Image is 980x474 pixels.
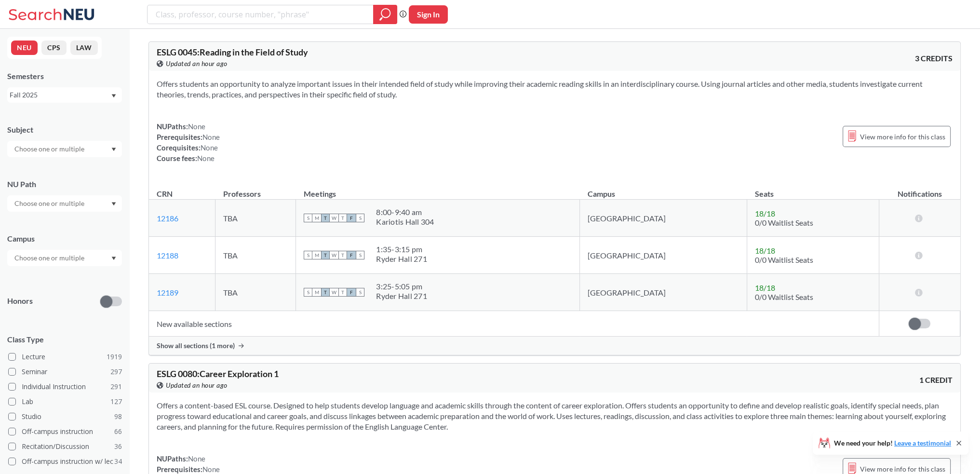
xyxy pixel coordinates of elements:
[376,291,427,301] div: Ryder Hall 271
[580,200,747,237] td: [GEOGRAPHIC_DATA]
[312,214,321,222] span: M
[197,154,215,163] span: None
[8,351,122,363] label: Lecture
[338,288,347,297] span: T
[7,195,122,212] div: Dropdown arrow
[347,251,356,259] span: F
[330,251,338,259] span: W
[157,400,953,432] section: Offers a content-based ESL course. Designed to help students develop language and academic skills...
[376,254,427,264] div: Ryder Hall 271
[376,244,427,254] div: 1:35 - 3:15 pm
[7,334,122,345] span: Class Type
[321,214,330,222] span: T
[356,288,364,297] span: S
[919,375,953,385] span: 1 CREDIT
[376,282,427,291] div: 3:25 - 5:05 pm
[330,214,338,222] span: W
[157,47,308,57] span: ESLG 0045 : Reading in the Field of Study
[215,179,296,200] th: Professors
[338,251,347,259] span: T
[8,425,122,438] label: Off-campus instruction
[215,274,296,311] td: TBA
[755,218,813,227] span: 0/0 Waitlist Seats
[157,189,173,199] div: CRN
[155,6,366,23] input: Class, professor, course number, "phrase"
[894,439,951,447] a: Leave a testimonial
[157,368,279,379] span: ESLG 0080 : Career Exploration 1
[149,311,879,337] td: New available sections
[373,5,397,24] div: magnifying glass
[41,41,67,55] button: CPS
[356,251,364,259] span: S
[215,200,296,237] td: TBA
[110,366,122,377] span: 297
[157,79,953,100] section: Offers students an opportunity to analyze important issues in their intended field of study while...
[157,341,235,350] span: Show all sections (1 more)
[7,179,122,190] div: NU Path
[7,124,122,135] div: Subject
[114,411,122,422] span: 98
[110,381,122,392] span: 291
[7,141,122,157] div: Dropdown arrow
[304,251,312,259] span: S
[166,58,228,69] span: Updated an hour ago
[321,251,330,259] span: T
[7,233,122,244] div: Campus
[111,94,116,98] svg: Dropdown arrow
[114,456,122,467] span: 34
[8,440,122,453] label: Recitation/Discussion
[215,237,296,274] td: TBA
[8,455,122,468] label: Off-campus instruction w/ lec
[755,292,813,301] span: 0/0 Waitlist Seats
[296,179,580,200] th: Meetings
[70,41,98,55] button: LAW
[114,426,122,437] span: 66
[409,5,448,24] button: Sign In
[879,179,960,200] th: Notifications
[7,71,122,81] div: Semesters
[10,90,110,100] div: Fall 2025
[8,395,122,408] label: Lab
[157,121,220,163] div: NUPaths: Prerequisites: Corequisites: Course fees:
[111,202,116,206] svg: Dropdown arrow
[7,250,122,266] div: Dropdown arrow
[8,366,122,378] label: Seminar
[312,288,321,297] span: M
[114,441,122,452] span: 36
[347,214,356,222] span: F
[8,380,122,393] label: Individual Instruction
[755,246,775,255] span: 18 / 18
[10,252,91,264] input: Choose one or multiple
[7,296,33,307] p: Honors
[157,214,178,223] a: 12186
[188,454,205,463] span: None
[338,214,347,222] span: T
[157,251,178,260] a: 12188
[10,198,91,209] input: Choose one or multiple
[166,380,228,391] span: Updated an hour ago
[107,352,122,362] span: 1919
[755,255,813,264] span: 0/0 Waitlist Seats
[755,283,775,292] span: 18 / 18
[379,8,391,21] svg: magnifying glass
[860,131,945,143] span: View more info for this class
[834,440,951,447] span: We need your help!
[7,87,122,103] div: Fall 2025Dropdown arrow
[201,143,218,152] span: None
[188,122,205,131] span: None
[111,148,116,151] svg: Dropdown arrow
[11,41,38,55] button: NEU
[202,465,220,474] span: None
[580,179,747,200] th: Campus
[321,288,330,297] span: T
[376,217,434,227] div: Kariotis Hall 304
[304,214,312,222] span: S
[747,179,879,200] th: Seats
[580,237,747,274] td: [GEOGRAPHIC_DATA]
[110,396,122,407] span: 127
[149,337,960,355] div: Show all sections (1 more)
[10,143,91,155] input: Choose one or multiple
[304,288,312,297] span: S
[915,53,953,64] span: 3 CREDITS
[330,288,338,297] span: W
